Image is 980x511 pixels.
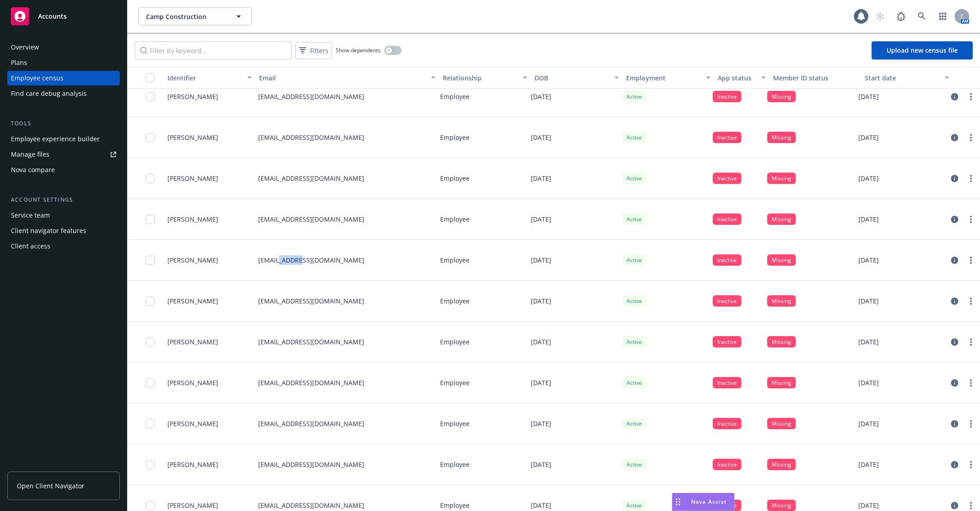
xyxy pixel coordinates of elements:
[622,459,647,470] div: Active
[440,419,470,428] p: Employee
[17,481,84,491] span: Open Client Navigator
[858,133,879,142] p: [DATE]
[965,91,976,102] a: more
[871,7,889,25] a: Start snowing
[622,213,647,225] div: Active
[7,208,120,223] a: Service team
[258,296,364,306] p: [EMAIL_ADDRESS][DOMAIN_NAME]
[949,214,960,225] a: circleInformation
[11,147,49,162] div: Manage files
[7,147,120,162] a: Manage files
[440,501,470,510] p: Employee
[773,73,857,83] div: Member ID status
[934,7,952,25] a: Switch app
[713,295,741,307] div: Inactive
[858,460,879,469] p: [DATE]
[146,73,155,82] input: Select all
[258,92,364,101] p: [EMAIL_ADDRESS][DOMAIN_NAME]
[769,67,861,89] button: Member ID status
[167,214,218,224] span: [PERSON_NAME]
[258,174,364,183] p: [EMAIL_ADDRESS][DOMAIN_NAME]
[11,239,50,253] div: Client access
[713,173,741,184] div: Inactive
[440,133,470,142] p: Employee
[767,500,796,511] div: Missing
[440,92,470,101] p: Employee
[767,173,796,184] div: Missing
[965,459,976,470] a: more
[146,92,155,101] input: Toggle Row Selected
[713,418,741,429] div: Inactive
[440,378,470,387] p: Employee
[146,501,155,510] input: Toggle Row Selected
[949,500,960,511] a: circleInformation
[531,214,551,224] p: [DATE]
[892,7,910,25] a: Report a Bug
[622,132,647,143] div: Active
[167,501,218,510] span: [PERSON_NAME]
[7,40,120,55] a: Overview
[7,71,120,85] a: Employee census
[336,46,381,54] span: Show dependents
[440,337,470,347] p: Employee
[167,378,218,387] span: [PERSON_NAME]
[11,86,87,101] div: Find care debug analysis
[622,91,647,102] div: Active
[767,254,796,266] div: Missing
[7,55,120,70] a: Plans
[767,295,796,307] div: Missing
[310,46,328,55] span: Filters
[965,132,976,143] a: more
[622,418,647,429] div: Active
[622,336,647,347] div: Active
[167,419,218,428] span: [PERSON_NAME]
[439,67,531,89] button: Relationship
[135,41,292,60] input: Filter by keyword...
[531,255,551,265] p: [DATE]
[146,297,155,306] input: Toggle Row Selected
[146,460,155,469] input: Toggle Row Selected
[7,239,120,253] a: Client access
[167,255,218,265] span: [PERSON_NAME]
[146,256,155,265] input: Toggle Row Selected
[949,91,960,102] a: circleInformation
[713,91,741,102] div: Inactive
[258,133,364,142] p: [EMAIL_ADDRESS][DOMAIN_NAME]
[531,337,551,347] p: [DATE]
[7,86,120,101] a: Find care debug analysis
[258,501,364,510] p: [EMAIL_ADDRESS][DOMAIN_NAME]
[167,460,218,469] span: [PERSON_NAME]
[672,493,735,511] button: Nova Assist
[767,213,796,225] div: Missing
[622,295,647,307] div: Active
[7,195,120,204] div: Account settings
[965,377,976,388] a: more
[858,174,879,183] p: [DATE]
[949,255,960,266] a: circleInformation
[258,255,364,265] p: [EMAIL_ADDRESS][DOMAIN_NAME]
[622,173,647,184] div: Active
[965,173,976,184] a: more
[531,501,551,510] p: [DATE]
[440,255,470,265] p: Employee
[440,296,470,306] p: Employee
[713,213,741,225] div: Inactive
[146,337,155,347] input: Toggle Row Selected
[858,92,879,101] p: [DATE]
[965,214,976,225] a: more
[167,92,218,101] span: [PERSON_NAME]
[297,44,330,57] span: Filters
[713,132,741,143] div: Inactive
[11,132,100,146] div: Employee experience builder
[7,4,120,29] a: Accounts
[965,418,976,429] a: more
[713,336,741,347] div: Inactive
[146,419,155,428] input: Toggle Row Selected
[259,73,425,83] div: Email
[861,67,953,89] button: Start date
[913,7,931,25] a: Search
[440,214,470,224] p: Employee
[858,501,879,510] p: [DATE]
[767,377,796,388] div: Missing
[872,41,973,60] a: Upload new census file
